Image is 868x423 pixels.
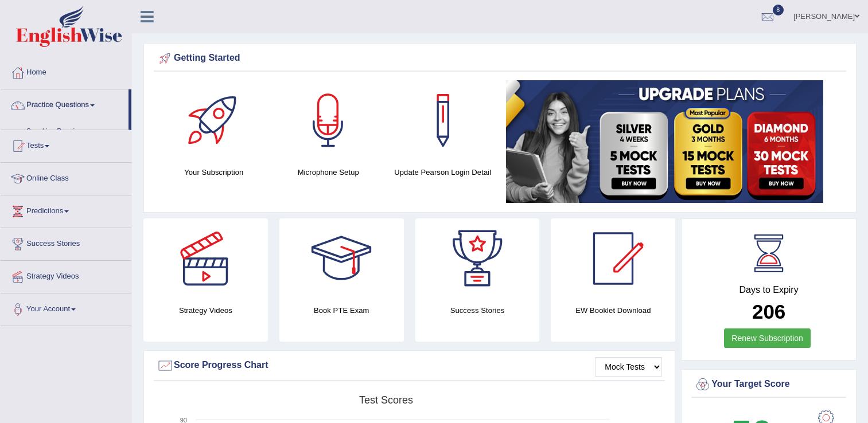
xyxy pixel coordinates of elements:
[1,195,131,224] a: Predictions
[724,328,811,348] a: Renew Subscription
[1,163,131,191] a: Online Class
[359,394,413,406] tspan: Test scores
[551,304,675,316] h4: EW Booklet Download
[1,57,131,85] a: Home
[277,166,380,178] h4: Microphone Setup
[1,293,131,322] a: Your Account
[1,261,131,289] a: Strategy Videos
[162,166,266,178] h4: Your Subscription
[1,89,129,118] a: Practice Questions
[143,304,268,316] h4: Strategy Videos
[391,166,495,178] h4: Update Pearson Login Detail
[21,122,129,142] a: Speaking Practice
[752,300,785,323] b: 206
[157,50,843,67] div: Getting Started
[694,376,843,393] div: Your Target Score
[157,357,662,374] div: Score Progress Chart
[415,304,540,316] h4: Success Stories
[773,5,784,15] span: 8
[694,285,843,295] h4: Days to Expiry
[279,304,404,316] h4: Book PTE Exam
[1,228,131,257] a: Success Stories
[506,80,823,203] img: small5.jpg
[1,130,131,159] a: Tests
